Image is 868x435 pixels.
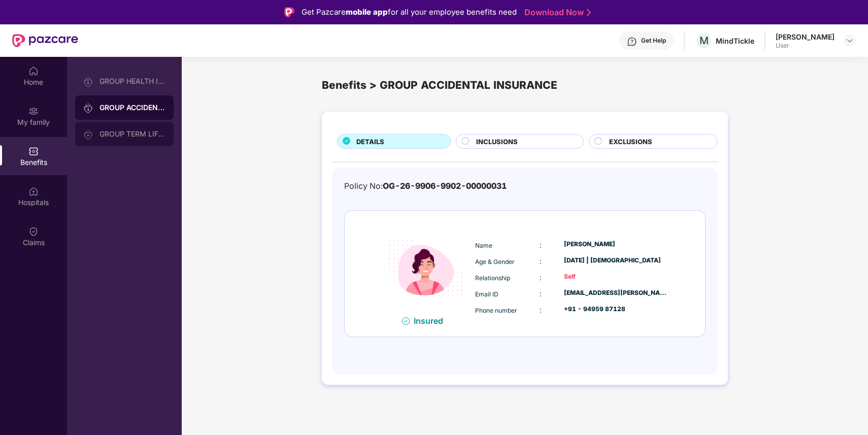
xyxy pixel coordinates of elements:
img: svg+xml;base64,PHN2ZyBpZD0iSGVscC0zMngzMiIgeG1sbnM9Imh0dHA6Ly93d3cudzMub3JnLzIwMDAvc3ZnIiB3aWR0aD... [627,37,637,47]
span: Name [475,242,492,249]
div: GROUP TERM LIFE INSURANCE [99,130,165,138]
img: svg+xml;base64,PHN2ZyBpZD0iSG9tZSIgeG1sbnM9Imh0dHA6Ly93d3cudzMub3JnLzIwMDAvc3ZnIiB3aWR0aD0iMjAiIG... [28,66,39,76]
div: [PERSON_NAME] [776,32,834,42]
span: DETAILS [356,137,384,147]
img: New Pazcare Logo [12,34,78,47]
span: Email ID [475,290,498,298]
img: svg+xml;base64,PHN2ZyBpZD0iRHJvcGRvd24tMzJ4MzIiIHhtbG5zPSJodHRwOi8vd3d3LnczLm9yZy8yMDAwL3N2ZyIgd2... [846,37,854,45]
img: Logo [284,7,294,17]
div: Policy No: [344,180,507,192]
div: Insured [414,316,449,326]
span: : [540,289,542,298]
img: svg+xml;base64,PHN2ZyB3aWR0aD0iMjAiIGhlaWdodD0iMjAiIHZpZXdCb3g9IjAgMCAyMCAyMCIgZmlsbD0ibm9uZSIgeG... [83,77,93,87]
div: Get Help [641,37,666,45]
div: GROUP ACCIDENTAL INSURANCE [99,103,165,113]
span: Age & Gender [475,258,515,265]
span: Relationship [475,274,510,282]
img: svg+xml;base64,PHN2ZyB3aWR0aD0iMjAiIGhlaWdodD0iMjAiIHZpZXdCb3g9IjAgMCAyMCAyMCIgZmlsbD0ibm9uZSIgeG... [83,103,93,113]
div: Self [564,272,669,282]
a: Download Now [524,7,588,18]
div: +91 - 94959 87128 [564,305,669,314]
span: EXCLUSIONS [609,137,652,147]
div: User [776,42,834,50]
span: : [540,306,542,314]
img: Stroke [587,7,591,18]
span: : [540,273,542,282]
div: [EMAIL_ADDRESS][PERSON_NAME][DOMAIN_NAME] [564,288,669,298]
img: svg+xml;base64,PHN2ZyBpZD0iQ2xhaW0iIHhtbG5zPSJodHRwOi8vd3d3LnczLm9yZy8yMDAwL3N2ZyIgd2lkdGg9IjIwIi... [28,226,39,237]
div: MindTickle [716,36,754,46]
span: OG-26-9906-9902-00000031 [383,181,507,191]
img: svg+xml;base64,PHN2ZyB3aWR0aD0iMjAiIGhlaWdodD0iMjAiIHZpZXdCb3g9IjAgMCAyMCAyMCIgZmlsbD0ibm9uZSIgeG... [83,129,93,140]
img: svg+xml;base64,PHN2ZyBpZD0iSG9zcGl0YWxzIiB4bWxucz0iaHR0cDovL3d3dy53My5vcmcvMjAwMC9zdmciIHdpZHRoPS... [28,186,39,196]
span: : [540,257,542,265]
div: Get Pazcare for all your employee benefits need [302,6,517,18]
div: [DATE] | [DEMOGRAPHIC_DATA] [564,256,669,265]
img: svg+xml;base64,PHN2ZyB4bWxucz0iaHR0cDovL3d3dy53My5vcmcvMjAwMC9zdmciIHdpZHRoPSIxNiIgaGVpZ2h0PSIxNi... [402,317,410,325]
img: svg+xml;base64,PHN2ZyB3aWR0aD0iMjAiIGhlaWdodD0iMjAiIHZpZXdCb3g9IjAgMCAyMCAyMCIgZmlsbD0ibm9uZSIgeG... [28,106,39,116]
span: : [540,241,542,249]
strong: mobile app [346,7,388,17]
img: icon [379,221,473,315]
div: [PERSON_NAME] [564,240,669,249]
span: INCLUSIONS [476,137,518,147]
span: M [699,35,709,47]
div: Benefits > GROUP ACCIDENTAL INSURANCE [322,77,728,94]
img: svg+xml;base64,PHN2ZyBpZD0iQmVuZWZpdHMiIHhtbG5zPSJodHRwOi8vd3d3LnczLm9yZy8yMDAwL3N2ZyIgd2lkdGg9Ij... [28,146,39,156]
span: Phone number [475,307,517,314]
div: GROUP HEALTH INSURANCE [99,77,165,85]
